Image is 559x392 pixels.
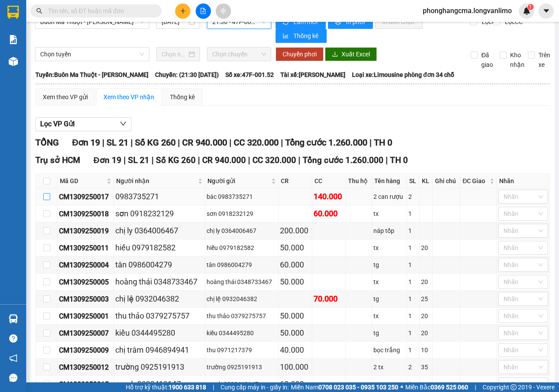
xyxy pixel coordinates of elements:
[293,31,320,41] span: Thống kê
[43,92,88,102] div: Xem theo VP gửi
[126,382,206,392] span: Hỗ trợ kỹ thuật:
[58,257,114,274] td: CM1309250004
[285,137,367,148] span: Tổng cước 1.260.000
[280,378,311,390] div: 60.000
[346,174,372,188] th: Thu hộ
[155,70,219,80] span: Chuyến: (21:30 [DATE])
[535,50,554,69] span: Trên xe
[59,294,112,305] div: CM1309250003
[421,362,431,372] div: 35
[373,226,405,236] div: náp tốp
[207,260,277,270] div: tân 0986004279
[124,155,126,165] span: |
[207,277,277,287] div: hoàng thái 0348733467
[280,70,345,80] span: Tài xế: [PERSON_NAME]
[408,328,418,338] div: 1
[373,345,405,355] div: bọc trắng
[408,277,418,287] div: 1
[48,6,151,16] input: Tìm tên, số ĐT hoặc mã đơn
[135,137,176,148] span: Số KG 260
[478,17,501,27] span: Lọc CR
[390,155,408,165] span: TH 0
[373,379,405,389] div: tg
[207,294,277,304] div: chị lệ 0932046382
[276,15,326,29] button: syncLàm mới
[408,209,418,219] div: 1
[221,382,289,392] span: Cung cấp máy in - giấy in:
[128,155,149,165] span: SL 21
[318,384,398,391] strong: 0708 023 035 - 0935 103 250
[373,243,405,253] div: tx
[196,3,211,19] button: file-add
[59,277,112,288] div: CM1309250005
[169,384,206,391] strong: 1900 633 818
[501,17,524,27] span: Lọc CC
[408,362,418,372] div: 2
[408,345,418,355] div: 1
[408,294,418,304] div: 1
[478,50,497,69] span: Đã giao
[40,118,75,129] span: Lọc VP Gửi
[58,291,114,308] td: CM1309250003
[170,92,195,102] div: Thống kê
[538,3,554,19] button: caret-down
[372,174,407,188] th: Tên hàng
[281,137,283,148] span: |
[58,359,114,376] td: CM1309250012
[115,344,204,356] div: chị trâm 0946894941
[9,334,17,343] span: question-circle
[36,8,42,14] span: search
[9,354,17,362] span: notification
[280,344,311,356] div: 40.000
[421,243,431,253] div: 20
[335,19,342,26] span: printer
[102,137,104,148] span: |
[373,311,405,321] div: tx
[152,155,154,165] span: |
[175,3,190,19] button: plus
[207,328,277,338] div: kiều 0344495280
[252,155,296,165] span: CC 320.000
[523,7,531,15] img: icon-new-feature
[212,15,266,28] span: 21:30 - 47F-001.52
[408,379,418,389] div: 1
[115,191,204,203] div: 0983735271
[400,385,403,389] span: ⚪️
[283,19,290,26] span: sync
[115,310,204,322] div: thu thảo 0379275757
[462,176,488,186] span: ĐC Giao
[280,310,311,322] div: 50.000
[312,174,346,188] th: CC
[59,311,112,322] div: CM1309250001
[408,260,418,270] div: 1
[58,342,114,359] td: CM1309250009
[200,8,206,14] span: file-add
[162,17,187,27] input: 13/09/2025
[314,293,344,305] div: 70.000
[207,226,277,236] div: chị ly 0364006467
[58,308,114,325] td: CM1309250001
[325,47,377,61] button: downloadXuất Excel
[115,276,204,288] div: hoàng thái 0348733467
[303,155,383,165] span: Tổng cước 1.260.000
[60,176,105,186] span: Mã GD
[207,311,277,321] div: thu thảo 0379275757
[373,328,405,338] div: tg
[115,225,204,237] div: chị ly 0364006467
[58,239,114,257] td: CM1309250011
[178,137,180,148] span: |
[328,15,373,29] button: printerIn phơi
[280,327,311,339] div: 50.000
[369,137,372,148] span: |
[58,188,114,205] td: CM1309250017
[373,277,405,287] div: tx
[542,7,550,15] span: caret-down
[276,47,324,61] button: Chuyển phơi
[59,379,112,390] div: CM1309250015
[202,155,246,165] span: CR 940.000
[280,276,311,288] div: 50.000
[35,137,59,148] span: TỔNG
[9,35,18,44] img: solution-icon
[35,71,148,78] b: Tuyến: Buôn Ma Thuột - [PERSON_NAME]
[373,209,405,219] div: tx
